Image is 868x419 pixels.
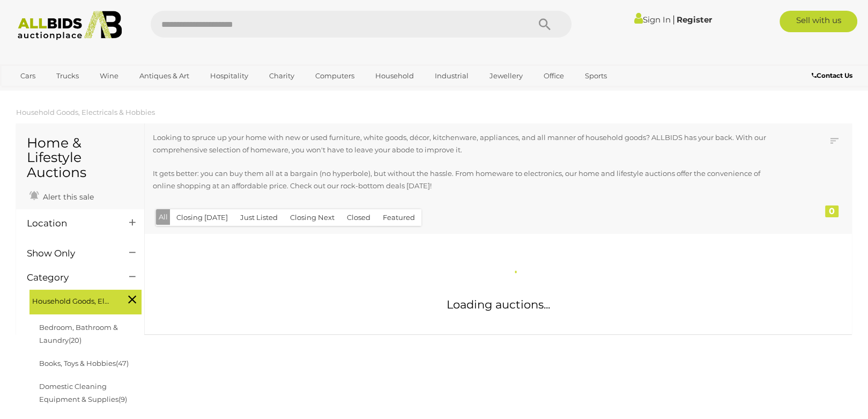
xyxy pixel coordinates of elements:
[203,67,255,85] a: Hospitality
[518,11,572,38] button: Search
[153,131,778,157] p: Looking to spruce up your home with new or used furniture, white goods, décor, kitchenware, appli...
[116,359,129,367] span: (47)
[376,209,421,226] button: Featured
[32,292,113,307] span: Household Goods, Electricals & Hobbies
[69,336,81,344] span: (20)
[27,273,113,283] h4: Category
[537,67,571,85] a: Office
[12,11,128,40] img: Allbids.com.au
[234,209,284,226] button: Just Listed
[672,13,675,25] span: |
[153,167,778,193] p: It gets better: you can buy them all at a bargain (no hyperbole), but without the hassle. From ho...
[284,209,341,226] button: Closing Next
[118,395,127,403] span: (9)
[40,192,94,202] span: Alert this sale
[677,14,712,25] a: Register
[156,209,170,225] button: All
[93,67,125,85] a: Wine
[780,11,857,32] a: Sell with us
[13,85,103,102] a: [GEOGRAPHIC_DATA]
[340,209,377,226] button: Closed
[634,14,671,25] a: Sign In
[132,67,196,85] a: Antiques & Art
[27,248,113,259] h4: Show Only
[447,298,550,311] span: Loading auctions...
[308,67,361,85] a: Computers
[262,67,301,85] a: Charity
[27,218,113,229] h4: Location
[39,359,129,367] a: Books, Toys & Hobbies(47)
[483,67,530,85] a: Jewellery
[811,70,855,82] a: Contact Us
[811,71,852,79] b: Contact Us
[49,67,86,85] a: Trucks
[39,323,118,344] a: Bedroom, Bathroom & Laundry(20)
[16,108,155,116] a: Household Goods, Electricals & Hobbies
[39,382,127,403] a: Domestic Cleaning Equipment & Supplies(9)
[27,188,97,204] a: Alert this sale
[13,67,42,85] a: Cars
[825,205,839,217] div: 0
[170,209,234,226] button: Closing [DATE]
[27,136,133,180] h1: Home & Lifestyle Auctions
[368,67,421,85] a: Household
[428,67,476,85] a: Industrial
[578,67,614,85] a: Sports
